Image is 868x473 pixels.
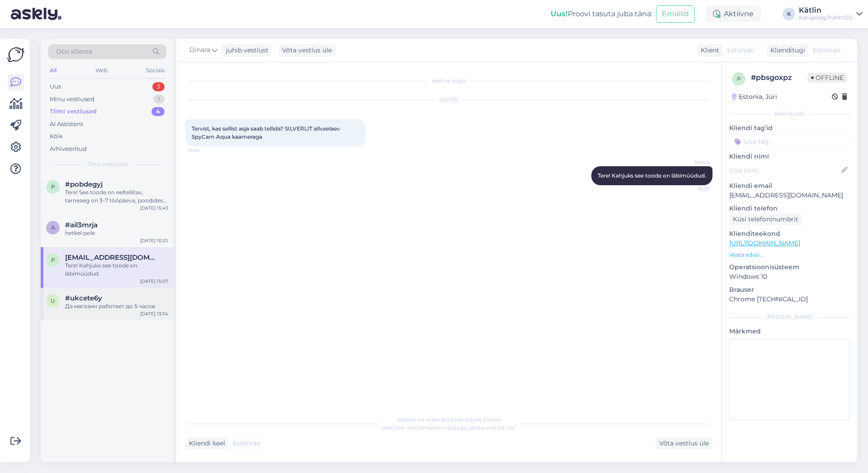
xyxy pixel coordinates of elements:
div: Minu vestlused [50,95,94,104]
div: All [48,65,58,76]
span: #pobdegyj [65,180,103,188]
span: Estonian [727,46,755,55]
div: Võta vestlus üle [656,437,712,450]
div: Klienditugi [767,46,805,55]
input: Lisa tag [729,135,850,148]
a: [URL][DOMAIN_NAME] [729,239,800,247]
div: [DATE] 15:07 [140,278,168,285]
div: Proovi tasuta juba täna: [551,9,652,19]
p: Märkmed [729,327,850,336]
div: [DATE] [185,96,712,104]
div: Karupoeg Puhh OÜ [799,14,853,21]
div: Klient [697,46,719,55]
span: Vestluse ülevõtmiseks vajutage [382,424,516,431]
div: K [783,8,795,20]
div: Tiimi vestlused [50,107,97,116]
div: [DATE] 10:25 [140,237,168,244]
div: Tere! Kahjuks see toode on läbimüüdud. [65,262,168,278]
span: 14:44 [188,147,222,154]
div: AI Assistent [50,120,83,129]
input: Lisa nimi [730,165,840,175]
span: p [51,257,55,263]
div: juhib vestlust [222,46,269,55]
div: # pbsgoxpz [751,72,807,83]
div: Võta vestlus üle [278,44,335,56]
p: Operatsioonisüsteem [729,262,850,272]
span: p [51,183,55,190]
div: [DATE] 15:43 [140,205,168,211]
div: 3 [152,82,165,91]
div: Да магазин работает до 5 часов [65,302,168,310]
div: 1 [153,95,165,104]
p: Klienditeekond [729,229,850,239]
div: [PERSON_NAME] [729,313,850,321]
span: Estonian [233,439,260,448]
span: Dinara [189,45,210,55]
div: Socials [144,65,166,76]
span: Offline [807,73,847,83]
span: #ukcete6y [65,294,102,302]
div: [DATE] 13:34 [140,310,168,317]
div: Arhiveeritud [50,145,87,154]
div: Kõik [50,132,63,141]
div: Kliendi keel [185,439,225,448]
span: Tiimi vestlused [87,160,127,169]
p: Chrome [TECHNICAL_ID] [729,295,850,304]
div: Aktiivne [706,6,761,22]
p: Kliendi email [729,181,850,191]
p: Kliendi tag'id [729,123,850,133]
span: pbogdanov1988@gmail.com [65,253,159,262]
div: 4 [151,107,165,116]
div: Estonia, Jüri [732,92,777,102]
span: a [51,224,55,231]
div: Tere! See toode on eeltellitav, tarneaeg on 3-7 tööpäeva, poodides kohapeal seda pole. [65,188,168,205]
div: Küsi telefoninumbrit [729,213,802,225]
div: Vestlus algas [185,77,712,85]
b: Uus! [551,9,568,18]
div: Web [94,65,109,76]
p: Vaata edasi ... [729,251,850,259]
span: Tere! Kahjuks see toode on läbimüüdud. [598,172,706,179]
span: p [737,75,741,82]
p: [EMAIL_ADDRESS][DOMAIN_NAME] [729,191,850,200]
span: 15:07 [676,186,710,192]
i: „Võtke vestlus üle” [467,424,516,431]
div: Uus [50,82,61,91]
span: #ail3mrja [65,221,98,229]
span: Otsi kliente [56,47,92,56]
span: Dinara [676,159,710,166]
p: Kliendi telefon [729,204,850,213]
div: Kätlin [799,7,853,14]
span: Vestlus on määratud kasutajale Dinara [397,416,501,423]
span: u [51,297,55,304]
img: Askly Logo [7,46,24,63]
span: Tervist, kas sellist asja saab tellida? SILVERLIT allveelaev SpyCam Aqua kaameraga [192,125,341,140]
p: Windows 10 [729,272,850,281]
div: hetkel pole [65,229,168,237]
p: Kliendi nimi [729,152,850,161]
span: Estonian [813,46,840,55]
div: Kliendi info [729,110,850,118]
p: Brauser [729,285,850,295]
a: KätlinKarupoeg Puhh OÜ [799,7,863,21]
button: Emailid [656,5,695,23]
